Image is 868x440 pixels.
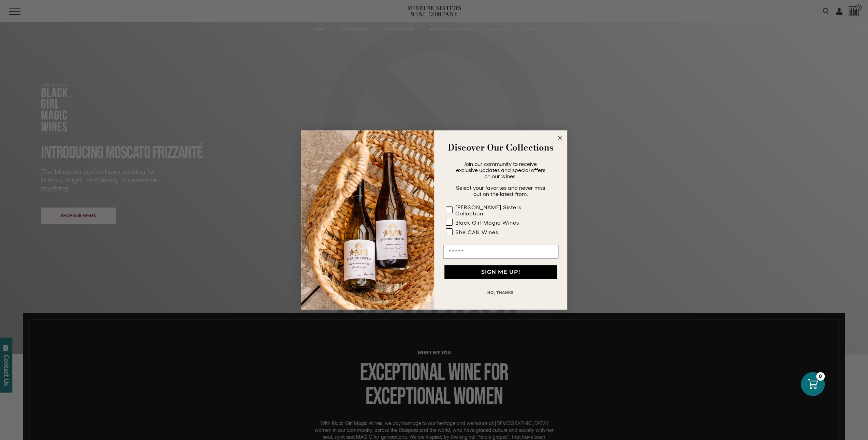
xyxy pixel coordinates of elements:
[456,161,545,179] span: Join our community to receive exclusive updates and special offers on our wines.
[556,134,564,142] button: Close dialog
[443,245,558,258] input: Email
[448,141,554,154] strong: Discover Our Collections
[301,130,434,310] img: 42653730-7e35-4af7-a99d-12bf478283cf.jpeg
[455,219,519,226] div: Black Girl Magic Wines
[455,204,545,216] div: [PERSON_NAME] Sisters Collection
[455,229,498,235] div: She CAN Wines
[456,185,545,197] span: Select your favorites and never miss out on the latest from:
[443,286,558,299] button: NO, THANKS
[816,372,825,381] div: 0
[444,265,557,279] button: SIGN ME UP!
